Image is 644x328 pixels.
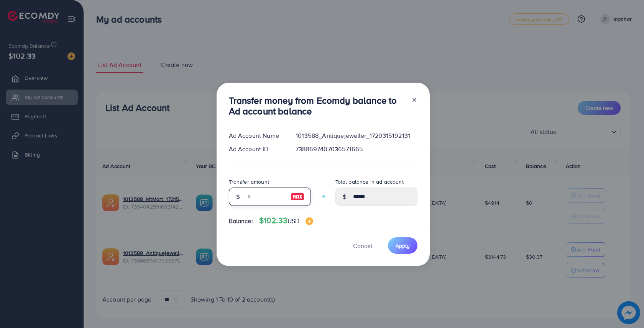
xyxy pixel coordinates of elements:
[396,242,410,250] span: Apply
[343,237,382,254] button: Cancel
[229,217,253,225] span: Balance:
[287,217,299,225] span: USD
[388,237,417,254] button: Apply
[229,95,405,117] h3: Transfer money from Ecomdy balance to Ad account balance
[229,178,269,186] label: Transfer amount
[259,216,314,225] h4: $102.33
[335,178,404,186] label: Total balance in ad account
[223,131,290,140] div: Ad Account Name
[289,131,423,140] div: 1013588_Antiquejeweller_1720315192131
[353,242,372,250] span: Cancel
[289,145,423,153] div: 7388697407036571665
[306,217,313,225] img: image
[223,145,290,153] div: Ad Account ID
[291,192,304,201] img: image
